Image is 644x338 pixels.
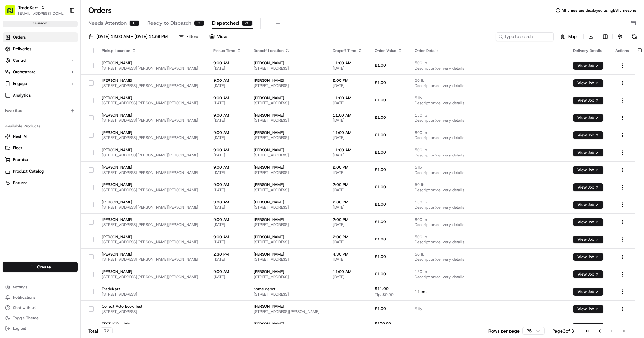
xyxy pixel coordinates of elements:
[254,217,323,222] span: [PERSON_NAME]
[254,100,323,106] span: [STREET_ADDRESS]
[102,292,203,297] span: [STREET_ADDRESS]
[3,106,78,116] div: Favorites
[254,187,323,192] span: [STREET_ADDRESS]
[102,217,203,222] span: [PERSON_NAME]
[102,200,203,205] span: [PERSON_NAME]
[573,185,603,190] a: View Job
[333,269,364,274] span: 11:00 AM
[333,153,364,158] span: [DATE]
[375,98,386,103] span: £1.00
[3,90,78,100] a: Analytics
[13,295,35,300] span: Notifications
[3,79,78,89] button: Engage
[13,81,27,87] span: Engage
[254,200,323,205] span: [PERSON_NAME]
[102,66,203,71] span: [STREET_ADDRESS][PERSON_NAME][PERSON_NAME]
[573,166,603,174] button: View Job
[333,222,364,227] span: [DATE]
[254,153,323,158] span: [STREET_ADDRESS]
[254,83,323,88] span: [STREET_ADDRESS]
[100,82,117,90] button: See all
[3,262,78,272] button: Create
[415,306,562,312] span: 5 lb
[333,61,364,66] span: 11:00 AM
[333,113,364,118] span: 11:00 AM
[573,305,603,313] button: View Job
[6,84,43,89] div: Past conversations
[110,63,117,71] button: Start new chat
[213,61,243,66] span: 9:00 AM
[213,130,243,135] span: 9:00 AM
[17,42,116,48] input: Got a question? Start typing here...
[129,20,139,26] div: 8
[3,143,78,153] button: Fleet
[45,159,78,164] a: Powered byPylon
[568,34,577,40] span: Map
[6,111,17,121] img: Grace Nketiah
[573,288,603,296] button: View Job
[18,5,38,11] span: TradeKart
[13,117,18,123] img: 1736555255976-a54dd68f-1ca7-489b-9aae-adbdc363a1c4
[254,239,323,245] span: [STREET_ADDRESS]
[61,144,103,150] span: API Documentation
[254,269,323,274] span: [PERSON_NAME]
[53,100,56,105] span: •
[573,237,603,242] a: View Job
[415,78,562,83] span: 50 lb
[88,19,127,27] span: Needs Attention
[254,309,323,314] span: [STREET_ADDRESS][PERSON_NAME]
[254,234,323,239] span: [PERSON_NAME]
[254,170,323,175] span: [STREET_ADDRESS]
[3,44,78,54] a: Deliveries
[415,165,562,170] span: 5 lb
[86,32,170,41] button: [DATE] 12:00 AM - [DATE] 11:59 PM
[573,80,603,86] a: View Job
[375,184,386,190] span: £1.00
[13,92,31,98] span: Analytics
[415,217,562,222] span: 800 lb
[333,239,364,245] span: [DATE]
[102,95,203,100] span: [PERSON_NAME]
[13,46,31,52] span: Deliveries
[102,100,203,106] span: [STREET_ADDRESS][PERSON_NAME][PERSON_NAME]
[333,100,364,106] span: [DATE]
[254,61,323,66] span: [PERSON_NAME]
[375,321,391,326] span: £100.00
[3,314,78,323] button: Toggle Theme
[3,121,78,131] div: Available Products
[573,254,603,259] a: View Job
[213,83,243,88] span: [DATE]
[102,165,203,170] span: [PERSON_NAME]
[194,20,204,26] div: 0
[375,48,404,53] div: Order Value
[64,160,78,164] span: Pylon
[573,63,603,68] a: View Job
[102,321,203,326] span: TEST JOB - JAM
[573,306,603,312] a: View Job
[375,80,386,85] span: £1.00
[102,269,203,274] span: [PERSON_NAME]
[254,135,323,140] span: [STREET_ADDRESS]
[102,222,203,227] span: [STREET_ADDRESS][PERSON_NAME][PERSON_NAME]
[573,133,603,138] a: View Job
[102,83,203,88] span: [STREET_ADDRESS][PERSON_NAME][PERSON_NAME]
[415,182,562,187] span: 50 lb
[573,98,603,103] a: View Job
[254,257,323,262] span: [STREET_ADDRESS]
[101,327,113,334] div: 72
[213,182,243,187] span: 9:00 AM
[54,145,60,150] div: 💻
[3,55,78,66] button: Control
[13,168,44,174] span: Product Catalog
[57,117,70,122] span: [DATE]
[213,153,243,158] span: [DATE]
[213,274,243,279] span: [DATE]
[333,170,364,175] span: [DATE]
[20,117,52,122] span: [PERSON_NAME]
[3,283,78,292] button: Settings
[333,130,364,135] span: 11:00 AM
[5,157,75,163] a: Promise
[3,324,78,333] button: Log out
[415,48,562,53] div: Order Details
[573,220,603,225] a: View Job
